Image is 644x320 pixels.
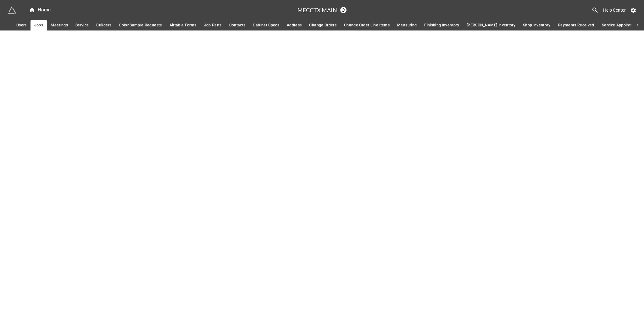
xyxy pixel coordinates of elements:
span: Change Orders [309,22,336,29]
span: Payments Received [558,22,594,29]
a: Help Center [599,4,630,16]
span: Measuring [397,22,417,29]
div: scrollable auto tabs example [13,20,631,30]
span: [PERSON_NAME] Inventory [467,22,515,29]
span: Service [75,22,89,29]
span: Airtable Forms [169,22,197,29]
span: Finishing Inventory [424,22,459,29]
h3: MECCTX MAIN [297,7,337,13]
span: Shop Inventory [523,22,550,29]
span: Jobs [34,22,43,29]
img: miniextensions-icon.73ae0678.png [8,6,16,14]
span: Users [16,22,27,29]
a: Sync Base Structure [340,7,347,13]
span: Job Parts [204,22,222,29]
a: Home [25,6,54,14]
span: Builders [96,22,111,29]
div: Home [29,6,51,14]
span: Color Sample Requests [119,22,162,29]
span: Change Order Line Items [344,22,390,29]
span: Address [287,22,302,29]
span: Service Appointments [602,22,642,29]
span: Contacts [229,22,246,29]
span: Meetings [51,22,68,29]
span: Cabinet Specs [253,22,279,29]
